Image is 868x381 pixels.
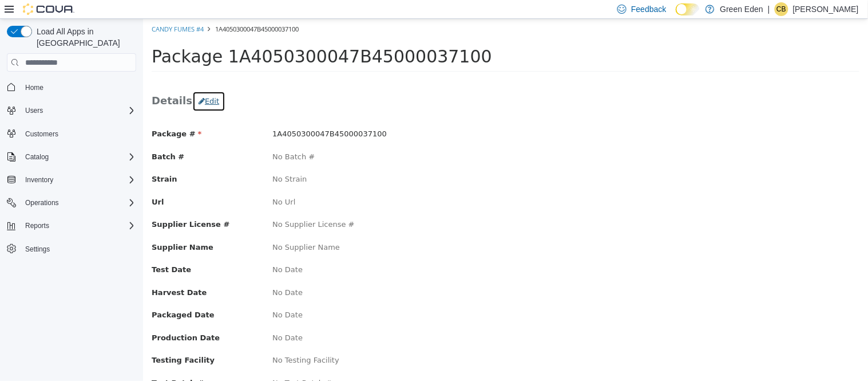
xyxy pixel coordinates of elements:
[25,152,49,162] span: Catalog
[21,81,48,95] a: Home
[9,179,21,187] span: Url
[2,103,141,119] button: Users
[129,179,152,187] span: No Url
[21,104,47,117] button: Users
[9,133,41,142] span: Batch #
[7,74,136,287] nav: Complex example
[25,175,53,184] span: Inventory
[25,245,50,254] span: Settings
[768,2,770,16] p: |
[9,6,61,14] a: Candy Fumes #4
[676,3,700,15] input: Dark Mode
[2,218,141,234] button: Reports
[25,83,43,92] span: Home
[775,2,788,16] div: Christa Bumpous
[25,129,58,139] span: Customers
[21,150,136,164] span: Catalog
[720,2,764,16] p: Green Eden
[49,72,82,93] button: Edit
[72,6,156,14] span: 1A4050300047B45000037100
[21,173,58,187] button: Inventory
[2,149,141,165] button: Catalog
[9,315,77,323] span: Production Date
[21,104,136,117] span: Users
[9,156,34,164] span: Strain
[25,221,49,230] span: Reports
[25,106,43,115] span: Users
[129,224,197,233] span: No Supplier Name
[2,195,141,211] button: Operations
[777,2,787,16] span: CB
[129,292,160,300] span: No Date
[2,172,141,188] button: Inventory
[9,269,64,278] span: Harvest Date
[25,198,59,207] span: Operations
[21,242,54,256] a: Settings
[793,2,859,16] p: [PERSON_NAME]
[2,78,141,95] button: Home
[21,127,136,141] span: Customers
[9,201,86,210] span: Supplier License #
[21,219,136,233] span: Reports
[129,156,164,164] span: No Strain
[9,360,61,368] span: Test Batch #
[21,219,54,233] button: Reports
[631,3,666,15] span: Feedback
[9,292,72,300] span: Packaged Date
[676,15,676,16] span: Dark Mode
[2,125,141,142] button: Customers
[21,127,63,141] a: Customers
[32,26,136,49] span: Load All Apps in [GEOGRAPHIC_DATA]
[129,133,172,142] span: No Batch #
[21,242,136,256] span: Settings
[129,337,196,345] span: No Testing Facility
[129,360,189,368] span: No Test Batch #
[9,246,48,255] span: Test Date
[2,241,141,257] button: Settings
[129,269,160,278] span: No Date
[21,150,53,164] button: Catalog
[21,80,136,94] span: Home
[129,315,160,323] span: No Date
[129,201,212,210] span: No Supplier License #
[9,224,70,233] span: Supplier Name
[9,337,72,345] span: Testing Facility
[9,111,58,119] span: Package #
[21,196,64,210] button: Operations
[23,3,74,15] img: Cova
[21,173,136,187] span: Inventory
[129,246,160,255] span: No Date
[129,111,244,119] span: 1A4050300047B45000037100
[21,196,136,210] span: Operations
[9,76,49,88] span: Details
[9,28,349,48] span: Package 1A4050300047B45000037100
